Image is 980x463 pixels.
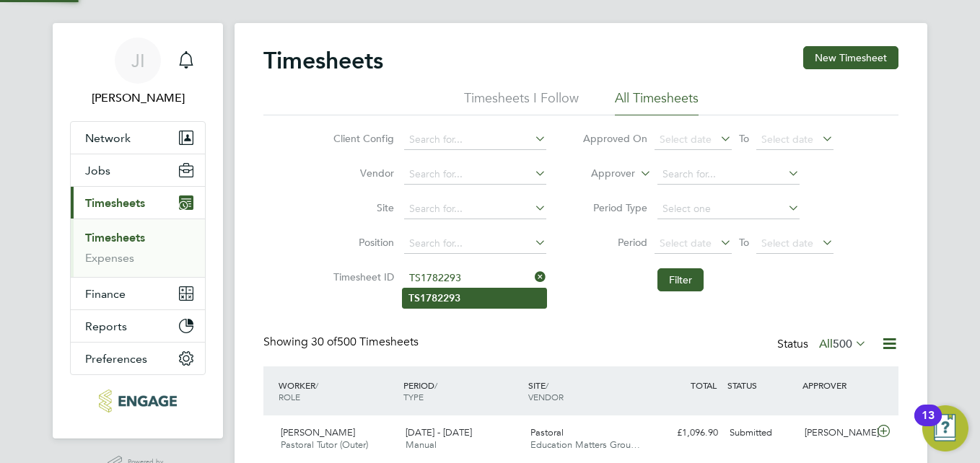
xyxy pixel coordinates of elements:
[404,199,546,219] input: Search for...
[464,89,579,115] li: Timesheets I Follow
[404,234,546,254] input: Search for...
[657,164,800,185] input: Search for...
[329,236,394,249] label: Position
[71,310,205,342] button: Reports
[85,319,127,333] span: Reports
[53,23,223,438] nav: Main navigation
[403,391,424,402] span: TYPE
[329,270,394,283] label: Timesheet ID
[724,421,799,445] div: Submitted
[329,132,394,145] label: Client Config
[657,199,800,219] input: Select one
[582,132,647,145] label: Approved On
[281,426,355,438] span: [PERSON_NAME]
[582,236,647,249] label: Period
[761,237,813,250] span: Select date
[71,278,205,309] button: Finance
[400,372,525,410] div: PERIOD
[922,405,968,451] button: Open Resource Center, 13 new notifications
[71,122,205,154] button: Network
[70,89,206,107] span: Joseph Iragi
[85,164,110,177] span: Jobs
[85,251,134,265] a: Expenses
[70,38,206,107] a: JI[PERSON_NAME]
[530,426,564,438] span: Pastoral
[434,379,437,391] span: /
[777,335,870,355] div: Status
[922,415,935,434] div: 13
[315,379,318,391] span: /
[85,352,147,366] span: Preferences
[819,337,867,351] label: All
[735,129,753,148] span: To
[85,287,126,301] span: Finance
[329,201,394,214] label: Site
[99,389,176,413] img: educationmattersgroup-logo-retina.png
[615,89,699,115] li: All Timesheets
[279,391,300,402] span: ROLE
[528,391,564,402] span: VENDOR
[85,196,145,210] span: Timesheets
[799,421,874,445] div: [PERSON_NAME]
[735,233,753,252] span: To
[525,372,649,410] div: SITE
[530,438,640,451] span: Education Matters Grou…
[406,438,437,451] span: Manual
[570,167,635,181] label: Approver
[281,438,368,451] span: Pastoral Tutor (Outer)
[724,372,799,398] div: STATUS
[408,292,460,304] b: TS1782293
[85,131,131,145] span: Network
[799,372,874,398] div: APPROVER
[275,372,400,410] div: WORKER
[546,379,548,391] span: /
[404,268,546,288] input: Search for...
[70,389,206,413] a: Go to home page
[649,421,724,445] div: £1,096.90
[329,167,394,180] label: Vendor
[406,426,472,438] span: [DATE] - [DATE]
[71,187,205,219] button: Timesheets
[404,130,546,150] input: Search for...
[404,164,546,185] input: Search for...
[660,133,712,146] span: Select date
[657,268,704,291] button: Filter
[803,46,898,69] button: New Timesheet
[263,46,383,75] h2: Timesheets
[761,133,813,146] span: Select date
[833,337,852,351] span: 500
[71,154,205,186] button: Jobs
[263,335,421,350] div: Showing
[691,379,717,391] span: TOTAL
[582,201,647,214] label: Period Type
[311,335,419,349] span: 500 Timesheets
[71,219,205,277] div: Timesheets
[71,343,205,374] button: Preferences
[131,51,145,70] span: JI
[660,237,712,250] span: Select date
[311,335,337,349] span: 30 of
[85,231,145,244] a: Timesheets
